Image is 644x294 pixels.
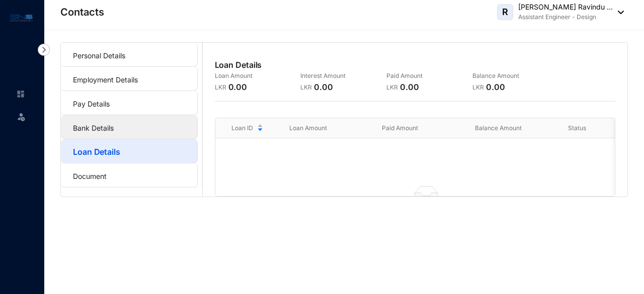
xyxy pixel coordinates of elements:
a: Loan Details [73,147,120,157]
img: logo [10,12,33,24]
p: Paid Amount [386,71,460,81]
p: 0.00 [314,81,333,93]
span: Loan ID [231,123,253,133]
th: Paid Amount [366,118,459,138]
p: Interest Amount [300,71,374,81]
p: LKR [215,81,228,93]
p: LKR [300,81,314,93]
a: Document [73,172,107,180]
th: Status [552,118,610,138]
img: home-unselected.a29eae3204392db15eaf.svg [16,89,25,99]
a: Employment Details [73,75,138,84]
p: Loan Amount [215,71,289,81]
p: Balance Amount [472,71,546,81]
th: Loan Amount [273,118,366,138]
img: nav-icon-right.af6afadce00d159da59955279c43614e.svg [38,44,50,56]
p: 0.00 [400,81,419,93]
p: Loan Details [215,59,482,71]
p: [PERSON_NAME] Ravindu ... [518,2,613,12]
a: Personal Details [73,51,125,60]
th: Balance Amount [459,118,552,138]
p: Assistant Engineer - Design [518,12,613,22]
p: LKR [386,81,400,93]
p: 0.00 [486,81,505,93]
a: Bank Details [73,124,114,132]
span: R [502,8,508,17]
img: dropdown-black.8e83cc76930a90b1a4fdb6d089b7bf3a.svg [613,11,624,14]
p: 0.00 [228,81,248,93]
img: leave-unselected.2934df6273408c3f84d9.svg [16,112,26,122]
p: Contacts [60,5,104,19]
li: Home [8,84,32,104]
p: LKR [472,81,486,93]
a: Pay Details [73,100,110,108]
